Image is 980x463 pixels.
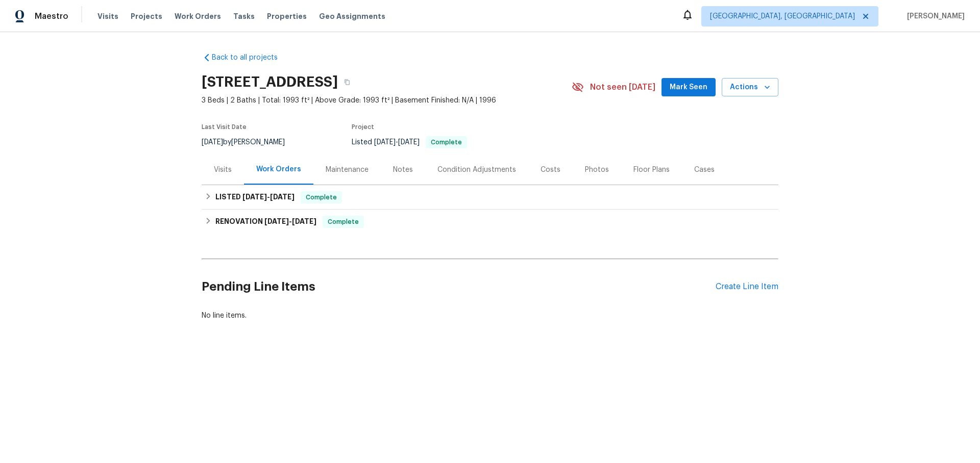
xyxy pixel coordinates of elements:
span: [PERSON_NAME] [903,11,965,21]
span: [DATE] [264,218,289,225]
div: Create Line Item [716,282,778,292]
a: Back to all projects [202,53,300,63]
div: Costs [541,165,560,175]
span: - [242,193,295,200]
span: Actions [730,81,770,94]
span: Tasks [233,13,255,20]
span: Geo Assignments [319,11,385,21]
span: - [264,218,316,225]
div: Cases [694,165,715,175]
span: [DATE] [202,139,223,146]
span: Properties [267,11,307,21]
h6: RENOVATION [215,216,316,228]
div: RENOVATION [DATE]-[DATE]Complete [202,210,778,234]
span: [GEOGRAPHIC_DATA], [GEOGRAPHIC_DATA] [710,11,855,21]
h6: LISTED [215,191,295,203]
div: Condition Adjustments [437,165,516,175]
span: Work Orders [175,11,221,21]
div: Visits [214,165,232,175]
h2: [STREET_ADDRESS] [202,77,338,87]
button: Mark Seen [661,78,716,97]
span: 3 Beds | 2 Baths | Total: 1993 ft² | Above Grade: 1993 ft² | Basement Finished: N/A | 1996 [202,95,572,106]
span: Complete [427,139,466,145]
span: [DATE] [242,193,267,200]
div: Work Orders [256,164,301,174]
div: Photos [585,165,609,175]
div: LISTED [DATE]-[DATE]Complete [202,185,778,210]
div: by [PERSON_NAME] [202,136,297,148]
div: Notes [393,165,413,175]
span: Complete [324,217,363,227]
span: - [374,139,420,146]
h2: Pending Line Items [202,263,716,311]
div: No line items. [202,311,778,321]
span: [DATE] [270,193,295,200]
div: Floor Plans [633,165,670,175]
div: Maintenance [326,165,369,175]
span: Projects [131,11,162,21]
span: Maestro [35,11,68,21]
span: [DATE] [398,139,420,146]
button: Actions [722,78,778,97]
span: Listed [352,139,467,146]
span: Last Visit Date [202,124,247,130]
span: [DATE] [374,139,396,146]
span: Visits [97,11,118,21]
button: Copy Address [338,73,356,91]
span: [DATE] [292,218,316,225]
span: Not seen [DATE] [590,82,655,92]
span: Mark Seen [670,81,707,94]
span: Complete [302,192,341,202]
span: Project [352,124,374,130]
